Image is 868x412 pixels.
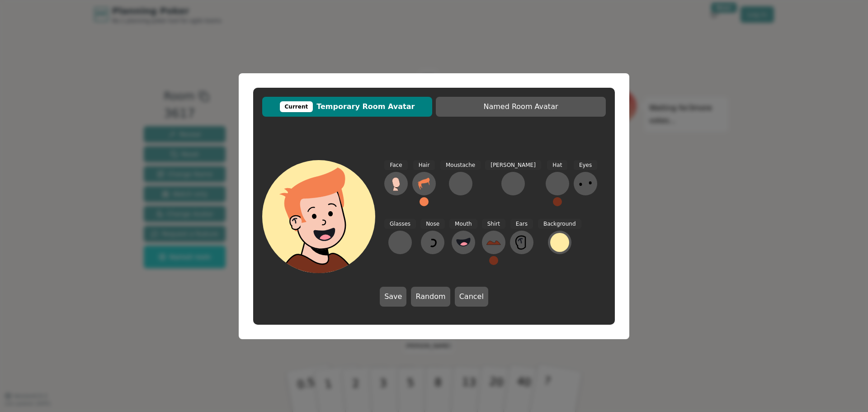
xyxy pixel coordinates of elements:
button: Random [411,287,450,307]
span: Moustache [440,160,481,170]
span: Nose [420,219,445,229]
span: Hat [547,160,567,170]
span: Temporary Room Avatar [267,101,428,112]
button: Save [380,287,406,307]
span: Eyes [574,160,597,170]
span: Named Room Avatar [440,101,601,112]
div: Current [280,101,313,112]
span: Glasses [384,219,416,229]
button: CurrentTemporary Room Avatar [262,97,432,117]
span: [PERSON_NAME] [485,160,541,170]
span: Background [538,219,581,229]
span: Shirt [482,219,505,229]
span: Mouth [449,219,477,229]
span: Hair [413,160,435,170]
button: Cancel [455,287,488,307]
span: Face [384,160,407,170]
span: Ears [510,219,533,229]
button: Named Room Avatar [436,97,606,117]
